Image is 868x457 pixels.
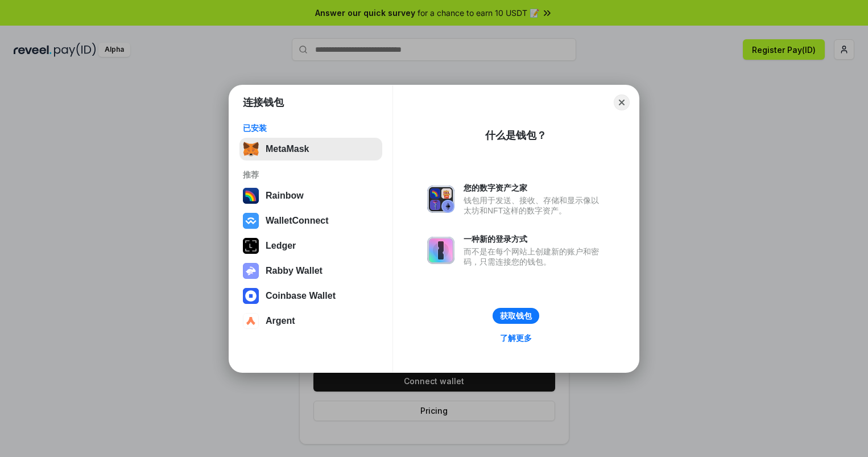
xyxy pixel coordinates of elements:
button: WalletConnect [239,209,382,232]
div: Argent [266,316,295,326]
div: Rabby Wallet [266,266,323,276]
h1: 连接钱包 [243,96,284,109]
div: 您的数字资产之家 [464,183,605,193]
a: 了解更多 [493,331,539,345]
img: svg+xml,%3Csvg%20width%3D%22120%22%20height%3D%22120%22%20viewBox%3D%220%200%20120%20120%22%20fil... [243,188,259,204]
img: svg+xml,%3Csvg%20width%3D%2228%22%20height%3D%2228%22%20viewBox%3D%220%200%2028%2028%22%20fill%3D... [243,213,259,229]
button: Ledger [239,234,382,257]
button: 获取钱包 [493,308,539,324]
div: 钱包用于发送、接收、存储和显示像以太坊和NFT这样的数字资产。 [464,195,605,216]
div: Ledger [266,241,296,251]
img: svg+xml,%3Csvg%20xmlns%3D%22http%3A%2F%2Fwww.w3.org%2F2000%2Fsvg%22%20fill%3D%22none%22%20viewBox... [243,263,259,279]
button: MetaMask [239,138,382,160]
div: WalletConnect [266,216,329,226]
button: Rabby Wallet [239,260,382,282]
button: Close [614,94,630,110]
div: Rainbow [266,191,304,201]
button: Rainbow [239,184,382,207]
div: 了解更多 [500,333,532,343]
div: MetaMask [266,144,309,154]
img: svg+xml,%3Csvg%20width%3D%2228%22%20height%3D%2228%22%20viewBox%3D%220%200%2028%2028%22%20fill%3D... [243,288,259,304]
img: svg+xml,%3Csvg%20fill%3D%22none%22%20height%3D%2233%22%20viewBox%3D%220%200%2035%2033%22%20width%... [243,141,259,157]
img: svg+xml,%3Csvg%20xmlns%3D%22http%3A%2F%2Fwww.w3.org%2F2000%2Fsvg%22%20width%3D%2228%22%20height%3... [243,238,259,254]
img: svg+xml,%3Csvg%20xmlns%3D%22http%3A%2F%2Fwww.w3.org%2F2000%2Fsvg%22%20fill%3D%22none%22%20viewBox... [427,237,454,264]
button: Coinbase Wallet [239,285,382,307]
img: svg+xml,%3Csvg%20width%3D%2228%22%20height%3D%2228%22%20viewBox%3D%220%200%2028%2028%22%20fill%3D... [243,313,259,329]
div: 获取钱包 [500,311,532,321]
button: Argent [239,310,382,332]
div: 推荐 [243,170,379,180]
div: 已安装 [243,123,379,133]
div: 什么是钱包？ [485,129,547,142]
div: 一种新的登录方式 [464,234,605,244]
img: svg+xml,%3Csvg%20xmlns%3D%22http%3A%2F%2Fwww.w3.org%2F2000%2Fsvg%22%20fill%3D%22none%22%20viewBox... [427,186,454,213]
div: Coinbase Wallet [266,291,336,301]
div: 而不是在每个网站上创建新的账户和密码，只需连接您的钱包。 [464,246,605,267]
